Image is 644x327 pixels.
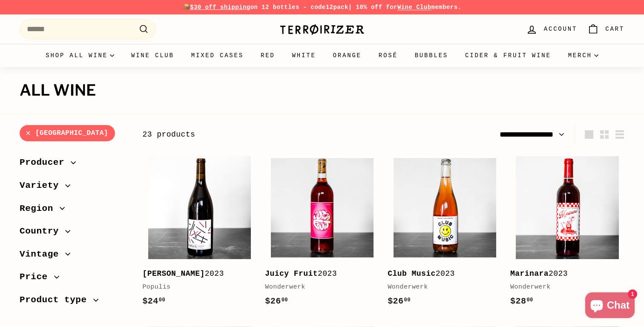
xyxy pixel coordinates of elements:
div: Primary [3,44,641,67]
b: Marinara [510,269,549,278]
button: Price [20,268,129,291]
button: Vintage [20,245,129,268]
a: Juicy Fruit2023Wonderwerk [265,150,379,316]
div: 2023 [142,268,248,280]
span: $24 [142,296,165,306]
sup: 00 [282,297,288,303]
a: Mixed Cases [183,44,252,67]
a: Orange [325,44,370,67]
a: White [284,44,325,67]
span: $26 [388,296,411,306]
span: Variety [20,178,65,193]
span: Country [20,224,65,239]
span: Product type [20,293,93,307]
strong: 12pack [326,4,348,11]
sup: 00 [159,297,165,303]
a: Account [521,17,582,42]
a: Wine Club [397,4,431,11]
b: Club Music [388,269,436,278]
a: Cart [582,17,630,42]
a: Red [252,44,284,67]
b: [PERSON_NAME] [142,269,204,278]
span: Account [544,24,577,34]
a: Rosé [370,44,406,67]
div: Wonderwerk [265,282,371,292]
a: Club Music2023Wonderwerk [388,150,502,316]
sup: 00 [526,297,533,303]
span: Region [20,201,60,216]
a: Bubbles [406,44,457,67]
sup: 00 [404,297,411,303]
div: 23 products [142,128,383,141]
button: Product type [20,291,129,314]
button: Country [20,222,129,245]
span: $30 off shipping [190,4,250,11]
p: 📦 on 12 bottles - code | 10% off for members. [20,3,624,12]
summary: Shop all wine [37,44,123,67]
summary: Merch [560,44,607,67]
div: Wonderwerk [510,282,616,292]
a: Wine Club [123,44,183,67]
div: 2023 [388,268,493,280]
a: Cider & Fruit Wine [457,44,560,67]
span: $28 [510,296,533,306]
b: Juicy Fruit [265,269,318,278]
span: Price [20,270,54,284]
h1: All wine [20,82,624,99]
div: Wonderwerk [388,282,493,292]
inbox-online-store-chat: Shopify online store chat [583,292,637,320]
span: Cart [605,24,624,34]
div: 2023 [265,268,371,280]
button: Producer [20,153,129,176]
a: [PERSON_NAME]2023Populis [142,150,256,316]
button: Variety [20,176,129,199]
a: [GEOGRAPHIC_DATA] [20,125,115,142]
span: Producer [20,155,71,170]
div: Populis [142,282,248,292]
span: $26 [265,296,288,306]
a: Marinara2023Wonderwerk [510,150,624,316]
button: Region [20,199,129,222]
div: 2023 [510,268,616,280]
span: Vintage [20,247,65,262]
